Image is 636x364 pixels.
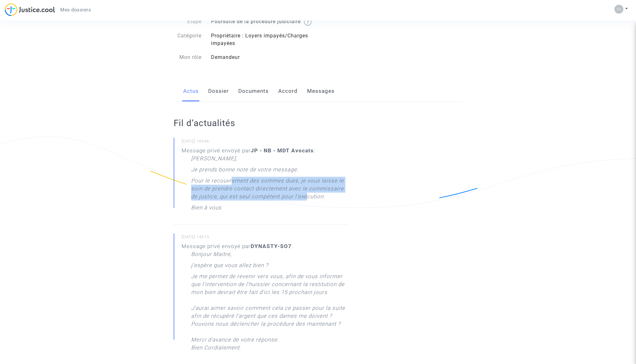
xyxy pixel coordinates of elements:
[614,5,623,14] img: a2acf7685d694f38ce58130f40bea9d9
[251,147,314,154] b: JP - NB - MDT Avocats
[208,81,229,102] a: Dossier
[182,242,347,355] div: Message privé envoyé par :
[183,81,199,102] a: Actus
[174,118,347,129] h2: Fil d’actualités
[182,138,347,147] small: [DATE] 16h46
[182,234,347,242] small: [DATE] 14h15
[182,147,347,215] div: Message privé envoyé par :
[55,5,96,15] a: Mes dossiers
[238,81,269,102] a: Documents
[304,18,312,26] img: help.svg
[278,81,298,102] a: Accord
[191,250,232,261] p: Bonjour Maitre,
[169,18,206,26] div: Etape
[191,177,347,204] p: Pour le recouvrement des sommes dues, je vous laisse le soin de prendre contact directement avec ...
[206,32,318,47] div: Propriétaire : Loyers impayés/Charges impayées
[5,3,55,16] img: jc-logo.svg
[191,166,299,177] p: Je prends bonne note de votre message.
[307,81,335,102] a: Messages
[206,18,318,26] div: Poursuite de la procédure judiciaire
[169,32,206,47] div: Catégorie
[169,54,206,61] div: Mon rôle
[191,272,347,355] p: Je me permet de revenir vers vous, afin de vous informer que l'intervention de l'huissier concern...
[206,54,318,61] div: Demandeur
[251,243,292,249] b: DYNASTY-SO7
[60,7,91,13] span: Mes dossiers
[191,155,237,166] p: [PERSON_NAME],
[191,261,268,272] p: j'espère que vous allez bien ?
[191,204,222,215] p: Bien à vous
